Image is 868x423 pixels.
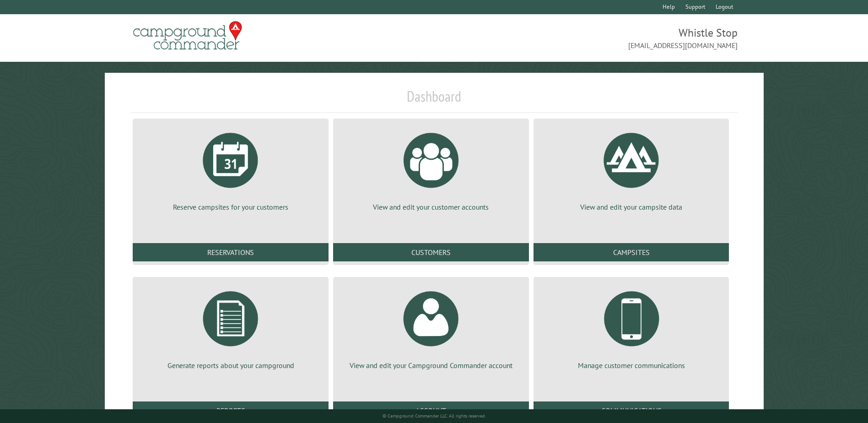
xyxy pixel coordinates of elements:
[144,360,318,370] p: Generate reports about your campground
[130,18,245,54] img: Campground Commander
[545,126,718,212] a: View and edit your campsite data
[545,360,718,370] p: Manage customer communications
[344,284,518,370] a: View and edit your Campground Commander account
[144,284,318,370] a: Generate reports about your campground
[333,401,529,420] a: Account
[133,401,329,420] a: Reports
[545,284,718,370] a: Manage customer communications
[130,87,737,113] h1: Dashboard
[434,25,738,51] span: Whistle Stop [EMAIL_ADDRESS][DOMAIN_NAME]
[534,243,729,261] a: Campsites
[333,243,529,261] a: Customers
[344,202,518,212] p: View and edit your customer accounts
[545,202,718,212] p: View and edit your campsite data
[534,401,729,420] a: Communications
[144,126,318,212] a: Reserve campsites for your customers
[344,126,518,212] a: View and edit your customer accounts
[383,413,486,419] small: © Campground Commander LLC. All rights reserved.
[133,243,329,261] a: Reservations
[144,202,318,212] p: Reserve campsites for your customers
[344,360,518,370] p: View and edit your Campground Commander account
